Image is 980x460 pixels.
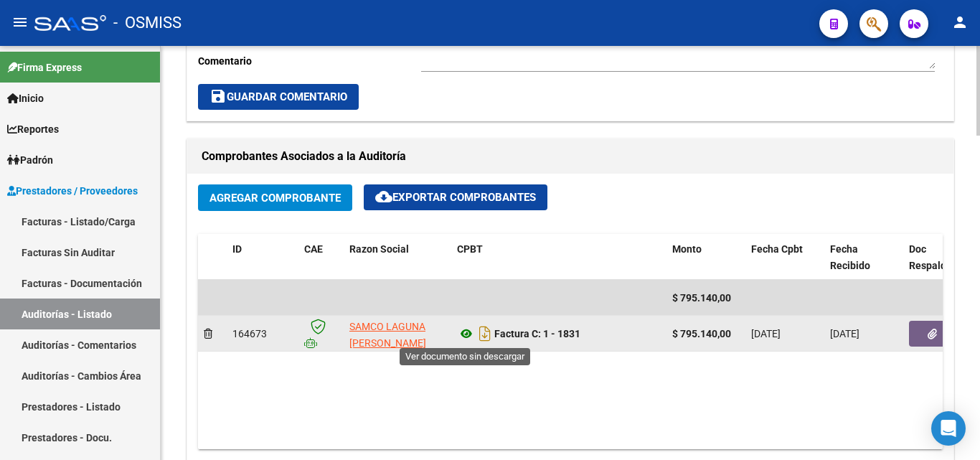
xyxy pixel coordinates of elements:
span: Fecha Cpbt [751,243,803,255]
datatable-header-cell: CPBT [451,234,666,281]
button: Guardar Comentario [198,84,359,110]
span: CAE [304,243,323,255]
span: Inicio [7,90,44,106]
span: - OSMISS [113,7,182,39]
span: [DATE] [830,328,859,339]
span: Razon Social [349,243,409,255]
button: Exportar Comprobantes [364,184,547,210]
datatable-header-cell: Fecha Cpbt [745,234,824,281]
strong: Factura C: 1 - 1831 [494,328,580,339]
mat-icon: save [209,88,227,105]
span: Doc Respaldatoria [909,243,974,271]
span: Prestadores / Proveedores [7,183,138,199]
h1: Comprobantes Asociados a la Auditoría [202,145,939,168]
span: 164673 [232,328,267,339]
mat-icon: menu [11,14,29,31]
span: Monto [672,243,702,255]
span: Padrón [7,152,53,168]
datatable-header-cell: CAE [298,234,344,281]
mat-icon: person [951,14,969,31]
mat-icon: cloud_download [375,188,392,205]
span: Guardar Comentario [209,90,347,103]
datatable-header-cell: Fecha Recibido [824,234,903,281]
p: Comentario [198,53,421,69]
i: Descargar documento [476,322,494,345]
span: Firma Express [7,60,82,75]
span: Agregar Comprobante [209,192,341,205]
datatable-header-cell: Monto [666,234,745,281]
datatable-header-cell: ID [227,234,298,281]
button: Agregar Comprobante [198,184,352,211]
span: SAMCO LAGUNA [PERSON_NAME] SERVICIO DE ATENCION MEDICA A LA COMUNIDAD [349,321,445,398]
span: Reportes [7,121,59,137]
span: ID [232,243,242,255]
span: Exportar Comprobantes [375,191,536,204]
span: CPBT [457,243,483,255]
strong: $ 795.140,00 [672,328,731,339]
datatable-header-cell: Razon Social [344,234,451,281]
span: [DATE] [751,328,781,339]
div: Open Intercom Messenger [931,411,966,446]
span: Fecha Recibido [830,243,870,271]
span: $ 795.140,00 [672,292,731,304]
